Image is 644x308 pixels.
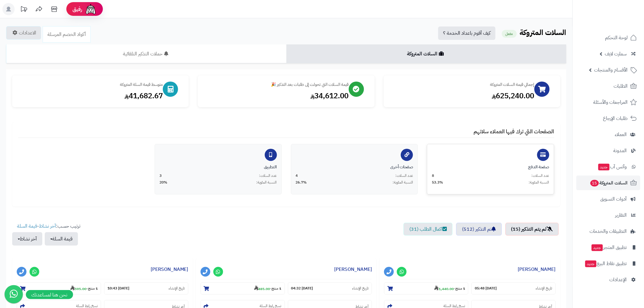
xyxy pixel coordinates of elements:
span: الأقسام والمنتجات [594,66,628,74]
span: وآتس آب [598,163,627,171]
a: [PERSON_NAME] [151,266,188,273]
a: لم يتم التذكير (15) [506,223,559,236]
span: رفيق [72,5,82,13]
span: أدوات التسويق [600,195,627,203]
button: قيمة السلة [45,232,78,246]
a: التقارير [576,208,640,222]
small: - [434,285,465,292]
strong: 595.00 [70,286,86,292]
a: العملاء [576,127,640,142]
small: تاريخ الإنشاء [536,286,552,291]
a: وآتس آبجديد [576,159,640,174]
span: التطبيقات والخدمات [590,227,627,236]
a: تم التذكير (512) [456,223,502,236]
span: النسبة المئوية: [393,180,413,185]
a: تطبيق نقاط البيعجديد [576,256,640,271]
a: السلات المتروكة [286,44,567,63]
div: إجمالي قيمة السلات المتروكة [390,82,534,88]
a: الاعدادات [6,26,41,40]
section: 1 منتج-485.00 [201,282,285,295]
span: عدد السلات: [395,173,413,178]
div: 34,612.00 [204,91,348,101]
span: الطلبات [614,82,628,90]
span: المدونة [614,146,627,155]
span: التقارير [615,211,627,219]
small: - [254,285,282,292]
div: قيمة السلات التي تحولت إلى طلبات بعد التذكير 🎉 [204,82,348,88]
span: النسبة المئوية: [529,180,549,185]
span: جديد [598,164,610,170]
strong: 1 منتج [88,286,98,292]
a: تطبيق المتجرجديد [576,240,640,255]
img: logo-2.png [603,12,638,25]
span: النسبة المئوية: [257,180,277,185]
a: أكواد الخصم المرسلة [43,26,91,43]
strong: 1,440.00 [434,286,454,292]
a: [PERSON_NAME] [334,266,372,273]
span: جديد [592,244,603,251]
strong: [DATE] 10:43 [107,286,129,291]
b: السلات المتروكة [520,27,566,38]
div: صفحة الدفع [432,164,549,170]
span: سمارت لايف [605,50,627,58]
span: لوحة التحكم [605,33,628,42]
h4: الصفحات التي ترك فيها العملاء سلاتهم [18,128,554,138]
a: كيف أقوم باعداد الخدمة ؟ [438,26,495,40]
span: تطبيق نقاط البيع [585,259,627,268]
div: 41,682.67 [18,91,163,101]
a: قيمة السلة [17,222,37,230]
span: جديد [585,261,597,267]
span: الإعدادات [610,275,627,284]
a: المراجعات والأسئلة [576,95,640,110]
a: المدونة [576,143,640,158]
span: 26.7% [296,180,307,185]
span: 3 [159,173,162,178]
span: 15 [590,180,599,187]
div: صفحات أخرى [296,164,413,170]
small: - [70,285,98,292]
strong: 1 منتج [455,286,465,292]
strong: [DATE] 05:48 [475,286,497,291]
span: 8 [432,173,434,178]
a: لوحة التحكم [576,30,640,45]
img: ai-face.png [85,3,97,15]
small: تاريخ الإنشاء [169,286,185,291]
span: 4 [296,173,298,178]
a: الإعدادات [576,272,640,287]
a: آخر نشاط [39,222,56,230]
div: متوسط قيمة السلة المتروكة [18,82,163,88]
span: عدد السلات: [259,173,277,178]
a: طلبات الإرجاع [576,111,640,126]
a: التطبيقات والخدمات [576,224,640,239]
span: طلبات الإرجاع [603,114,628,123]
div: 625,240.00 [390,91,534,101]
span: عدد السلات: [532,173,549,178]
a: أدوات التسويق [576,192,640,206]
a: السلات المتروكة15 [576,176,640,190]
span: السلات المتروكة [590,179,628,187]
span: العملاء [615,130,627,139]
span: 20% [159,180,167,185]
span: 53.3% [432,180,443,185]
span: المراجعات والأسئلة [593,98,628,107]
strong: 1 منتج [272,286,282,292]
span: تطبيق المتجر [591,243,627,252]
div: التطبيق [159,164,277,170]
small: مفعل [502,30,517,38]
a: حملات التذكير التلقائية [6,44,286,63]
small: تاريخ الإنشاء [352,286,369,291]
a: [PERSON_NAME] [518,266,556,273]
button: آخر نشاط [12,232,42,246]
section: 1 منتج-595.00 [17,282,101,295]
strong: 485.00 [254,286,270,292]
ul: ترتيب حسب: - [12,223,80,246]
section: 1 منتج-1,440.00 [384,282,468,295]
a: اكمال الطلب (31) [404,223,453,236]
strong: [DATE] 04:32 [291,286,313,291]
a: الطلبات [576,79,640,93]
a: تحديثات المنصة [16,3,31,17]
